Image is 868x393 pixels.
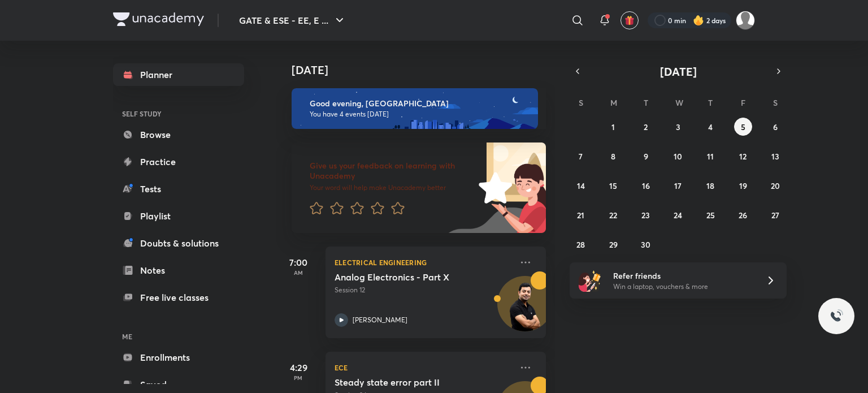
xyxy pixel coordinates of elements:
abbr: September 25, 2025 [706,210,715,221]
button: September 5, 2025 [734,118,752,136]
abbr: September 5, 2025 [741,122,745,132]
button: September 18, 2025 [701,176,719,195]
button: September 11, 2025 [701,147,719,165]
a: Browse [113,123,244,146]
button: September 12, 2025 [734,147,752,165]
img: referral [579,269,601,292]
abbr: September 12, 2025 [739,151,747,162]
button: September 7, 2025 [572,147,590,165]
abbr: September 11, 2025 [707,151,714,162]
abbr: September 7, 2025 [579,151,583,162]
button: September 24, 2025 [669,206,687,224]
button: September 26, 2025 [734,206,752,224]
h5: Analog Electronics - Part X [335,271,475,283]
abbr: September 22, 2025 [609,210,617,221]
button: September 23, 2025 [637,206,655,224]
p: Session 12 [335,285,512,295]
h6: SELF STUDY [113,104,244,123]
button: September 30, 2025 [637,235,655,253]
a: Tests [113,178,244,200]
h6: Refer friends [613,270,752,282]
h6: Give us your feedback on learning with Unacademy [310,161,475,181]
abbr: September 26, 2025 [739,210,747,221]
p: [PERSON_NAME] [353,315,407,325]
button: avatar [620,11,639,29]
img: evening [292,88,538,129]
img: avatar [624,15,635,25]
abbr: September 1, 2025 [611,122,615,132]
a: Notes [113,259,244,282]
abbr: September 21, 2025 [577,210,584,221]
button: September 15, 2025 [604,176,622,195]
abbr: September 10, 2025 [674,151,682,162]
abbr: Sunday [579,97,583,108]
abbr: Thursday [708,97,713,108]
h6: Good evening, [GEOGRAPHIC_DATA] [310,98,528,109]
button: September 13, 2025 [766,147,784,165]
h5: 4:29 [276,361,321,374]
span: [DATE] [660,64,697,79]
p: Electrical Engineering [335,256,512,269]
abbr: September 3, 2025 [676,122,680,132]
a: Practice [113,150,244,173]
button: September 3, 2025 [669,118,687,136]
button: September 4, 2025 [701,118,719,136]
p: ECE [335,361,512,374]
button: September 17, 2025 [669,176,687,195]
abbr: September 15, 2025 [609,180,617,191]
abbr: September 13, 2025 [771,151,779,162]
img: feedback_image [440,142,546,233]
button: September 16, 2025 [637,176,655,195]
p: AM [276,269,321,276]
abbr: September 28, 2025 [576,239,585,250]
abbr: September 29, 2025 [609,239,618,250]
img: Suyash S [736,11,755,30]
p: PM [276,374,321,381]
button: September 9, 2025 [637,147,655,165]
button: September 22, 2025 [604,206,622,224]
button: September 25, 2025 [701,206,719,224]
p: Win a laptop, vouchers & more [613,282,752,292]
h5: 7:00 [276,256,321,269]
h4: [DATE] [292,63,557,77]
img: Avatar [498,282,552,336]
abbr: September 24, 2025 [674,210,682,221]
button: September 19, 2025 [734,176,752,195]
a: Doubts & solutions [113,232,244,254]
abbr: September 20, 2025 [771,180,780,191]
h6: ME [113,327,244,346]
button: September 28, 2025 [572,235,590,253]
abbr: September 18, 2025 [706,180,714,191]
abbr: September 14, 2025 [577,180,585,191]
abbr: Monday [610,97,617,108]
p: Your word will help make Unacademy better [310,183,475,192]
button: GATE & ESE - EE, E ... [232,9,353,32]
abbr: September 30, 2025 [641,239,650,250]
abbr: September 16, 2025 [642,180,650,191]
button: September 1, 2025 [604,118,622,136]
abbr: September 2, 2025 [644,122,648,132]
abbr: September 23, 2025 [641,210,650,221]
abbr: Wednesday [675,97,683,108]
button: September 21, 2025 [572,206,590,224]
abbr: September 6, 2025 [773,122,778,132]
button: [DATE] [585,63,771,79]
button: September 27, 2025 [766,206,784,224]
button: September 29, 2025 [604,235,622,253]
abbr: Friday [741,97,745,108]
p: You have 4 events [DATE] [310,110,528,119]
button: September 20, 2025 [766,176,784,195]
a: Playlist [113,205,244,227]
abbr: September 8, 2025 [611,151,615,162]
abbr: September 19, 2025 [739,180,747,191]
button: September 10, 2025 [669,147,687,165]
abbr: September 4, 2025 [708,122,713,132]
abbr: September 17, 2025 [674,180,682,191]
a: Planner [113,63,244,86]
img: streak [693,15,704,26]
abbr: Tuesday [644,97,648,108]
img: Company Logo [113,12,204,26]
abbr: September 9, 2025 [644,151,648,162]
a: Company Logo [113,12,204,29]
img: ttu [830,309,843,323]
